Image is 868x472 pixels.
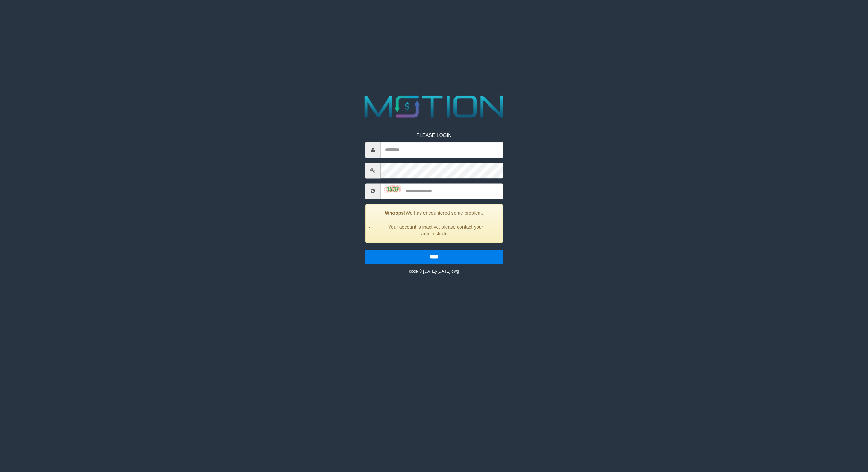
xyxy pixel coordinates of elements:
p: PLEASE LOGIN [365,132,503,139]
li: Your account is inactive, please contact your administrator. [374,223,498,237]
img: captcha [384,185,401,192]
img: MOTION_logo.png [358,91,510,121]
strong: Whoops! [385,210,406,216]
small: code © [DATE]-[DATE] dwg [409,269,459,274]
div: We has encountered some problem. [365,204,503,243]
